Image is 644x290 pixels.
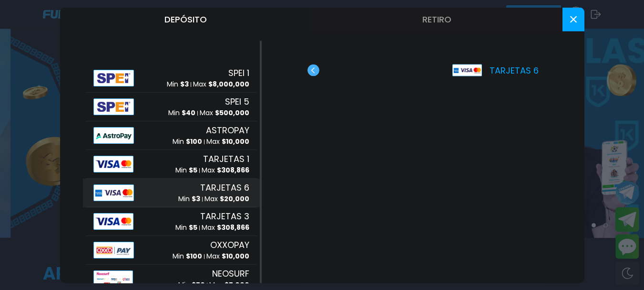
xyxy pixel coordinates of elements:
[206,137,249,147] p: Max
[178,280,205,290] p: Min
[93,270,133,287] img: Alipay
[209,280,249,290] p: Max
[220,194,249,204] span: $ 20,000
[222,251,249,261] span: $ 10,000
[180,79,189,89] span: $ 3
[182,108,195,118] span: $ 40
[60,7,311,31] button: Depósito
[93,98,134,115] img: Alipay
[192,194,200,204] span: $ 3
[206,251,249,261] p: Max
[93,184,134,201] img: Alipay
[217,165,249,175] span: $ 308,866
[200,181,249,194] span: TARJETAS 6
[225,95,249,108] span: SPEI 5
[200,108,249,118] p: Max
[217,223,249,232] span: $ 308,866
[311,7,562,31] button: Retiro
[225,280,249,290] span: $ 5,000
[93,127,134,143] img: Alipay
[83,92,260,121] button: AlipaySPEI 5Min $40Max $500,000
[83,236,260,264] button: AlipayOXXOPAYMin $100Max $10,000
[93,241,134,258] img: Alipay
[175,165,197,175] p: Min
[222,137,249,146] span: $ 10,000
[212,267,249,280] span: NEOSURF
[202,223,249,233] p: Max
[452,64,481,76] img: Platform Logo
[215,108,249,118] span: $ 500,000
[200,210,249,223] span: TARJETAS 3
[167,79,189,89] p: Min
[93,69,134,86] img: Alipay
[192,280,205,290] span: $ 50
[228,66,249,79] span: SPEI 1
[208,79,249,89] span: $ 8,000,000
[93,155,133,172] img: Alipay
[83,178,260,207] button: AlipayTARJETAS 6Min $3Max $20,000
[93,213,133,229] img: Alipay
[83,150,260,178] button: AlipayTARJETAS 1Min $5Max $308,866
[210,238,249,251] span: OXXOPAY
[168,108,195,118] p: Min
[193,79,249,89] p: Max
[83,207,260,236] button: AlipayTARJETAS 3Min $5Max $308,866
[178,194,200,204] p: Min
[202,165,249,175] p: Max
[189,165,197,175] span: $ 5
[175,223,197,233] p: Min
[452,64,538,76] p: TARJETAS 6
[83,121,260,150] button: AlipayASTROPAYMin $100Max $10,000
[83,64,260,92] button: AlipaySPEI 1Min $3Max $8,000,000
[173,251,202,261] p: Min
[204,194,249,204] p: Max
[189,223,197,232] span: $ 5
[203,152,249,165] span: TARJETAS 1
[186,251,202,261] span: $ 100
[173,137,202,147] p: Min
[186,137,202,146] span: $ 100
[206,124,249,137] span: ASTROPAY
